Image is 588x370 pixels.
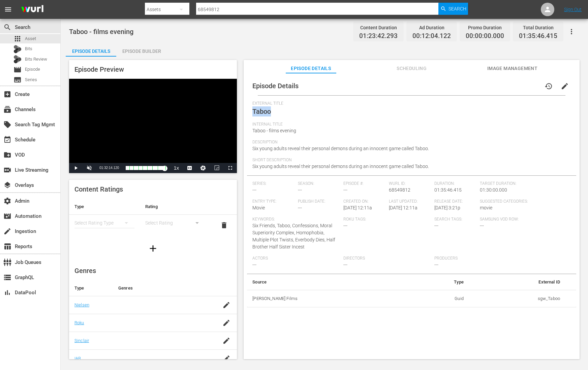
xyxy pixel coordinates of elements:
span: Producers [434,256,522,261]
span: Episode #: [343,181,385,187]
span: Wurl ID: [389,181,431,187]
span: Episode Preview [74,65,124,73]
span: movie [480,205,492,210]
span: Asset [13,35,22,43]
span: Entry Type: [252,199,295,204]
span: Target Duration: [480,181,567,187]
span: Channels [3,105,11,113]
span: Episode Details [252,82,299,90]
span: Admin [3,197,11,205]
span: --- [298,187,302,193]
span: delete [220,221,228,229]
div: Bits Review [13,55,22,63]
span: Keywords: [252,217,340,222]
span: Suggested Categories: [480,199,567,204]
span: Schedule [3,136,11,144]
div: Total Duration [519,23,557,32]
span: 01:32:14.120 [99,166,119,170]
span: --- [480,223,484,228]
span: --- [252,187,256,193]
span: 01:30:00.000 [480,187,507,193]
span: Genres [74,267,96,275]
span: DataPool [3,289,11,297]
button: history [540,78,557,94]
button: Picture-in-Picture [210,163,223,173]
button: Captions [183,163,196,173]
span: Short Description [252,158,567,163]
span: Six Friends, Taboo, Confessions, Moral Superiority Complex, Homophobia, Multiple Plot Twists, Eve... [252,223,335,249]
button: Search [438,3,468,15]
a: Roku [74,320,84,325]
span: Taboo - films evening [69,28,133,36]
th: Type [410,274,469,290]
button: Play [69,163,83,173]
th: Type [69,199,140,215]
span: Roku Tags: [343,217,431,222]
span: 01:35:46.415 [434,187,462,193]
span: 68549812 [389,187,410,193]
span: Episode [25,66,40,73]
div: Promo Duration [466,23,504,32]
span: Actors [252,256,340,261]
span: Search [3,23,11,31]
button: edit [557,78,573,94]
span: Reports [3,242,11,250]
span: Asset [25,35,36,42]
a: IAB [74,356,81,361]
span: Six young adults reveal their personal demons during an innocent game called Taboo. [252,146,429,151]
button: Jump To Time [196,163,210,173]
span: Directors [343,256,431,261]
span: Bits [25,45,32,52]
div: Episode Builder [116,43,167,59]
th: External ID [469,274,565,290]
span: history [545,82,553,90]
span: [DATE] 3:21p [434,205,460,210]
span: Season: [298,181,340,187]
span: Overlays [3,181,11,189]
span: [DATE] 12:11a [389,205,417,210]
span: External Title [252,101,567,106]
td: Guid [410,290,469,307]
span: Taboo [252,107,271,115]
span: Ingestion [3,227,11,235]
span: Scheduling [386,64,437,73]
th: [PERSON_NAME] Films [247,290,409,307]
span: Create [3,90,11,98]
span: --- [343,223,347,228]
span: 01:23:42.293 [359,32,398,40]
button: Fullscreen [223,163,237,173]
span: VOD [3,151,11,159]
span: --- [252,262,256,267]
span: Search Tags: [434,217,476,222]
button: delete [216,217,232,233]
span: Live Streaming [3,166,11,174]
span: Series [25,76,37,83]
span: Six young adults reveal their personal demons during an innocent game called Taboo. [252,164,429,169]
div: Ad Duration [412,23,451,32]
div: Episode Details [66,43,116,59]
span: Duration: [434,181,476,187]
span: Episode Details [286,64,336,73]
button: Episode Builder [116,43,167,57]
th: Type [69,280,113,296]
span: Publish Date: [298,199,340,204]
span: Release Date: [434,199,476,204]
div: Bits [13,45,22,53]
th: Source [247,274,409,290]
span: Episode [13,66,22,74]
td: sgw_Taboo [469,290,565,307]
a: Nielsen [74,302,89,307]
button: Unmute [83,163,96,173]
span: Taboo - films evening [252,128,296,133]
span: Bits Review [25,56,47,63]
span: --- [434,223,438,228]
a: Sign Out [564,7,582,12]
th: Rating [140,199,211,215]
table: simple table [247,274,576,308]
span: subtitles [13,76,22,84]
span: Created On: [343,199,385,204]
a: Sinclair [74,338,89,343]
div: Progress Bar [126,166,166,170]
span: Image Management [487,64,538,73]
span: Internal Title [252,122,567,127]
